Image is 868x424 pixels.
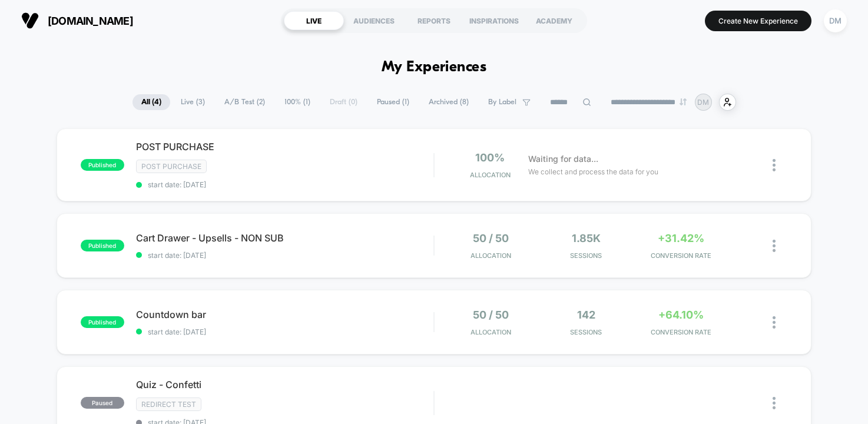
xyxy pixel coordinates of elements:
button: [DOMAIN_NAME] [18,11,137,30]
span: start date: [DATE] [136,251,433,260]
span: published [81,159,124,171]
span: Countdown bar [136,309,433,320]
img: close [773,159,776,171]
div: ACADEMY [524,11,584,30]
span: start date: [DATE] [136,180,433,189]
span: All ( 4 ) [132,94,170,110]
span: 50 / 50 [473,232,509,244]
button: DM [820,9,850,33]
span: Live ( 3 ) [172,94,214,110]
span: Archived ( 8 ) [420,94,478,110]
span: paused [81,397,124,409]
span: 100% [475,151,505,164]
span: 1.85k [572,232,601,244]
span: Post Purchase [136,160,207,173]
h1: My Experiences [382,59,487,76]
img: close [773,316,776,329]
span: 50 / 50 [473,309,509,321]
img: close [773,397,776,409]
img: Visually logo [21,12,39,29]
span: Allocation [470,171,511,179]
span: POST PURCHASE [136,141,433,153]
div: DM [824,9,847,32]
span: Redirect Test [136,397,201,411]
span: +64.10% [658,309,704,321]
img: close [773,240,776,252]
span: Allocation [471,328,511,336]
img: end [680,98,687,105]
span: 100% ( 1 ) [276,94,319,110]
span: Sessions [541,328,631,336]
span: +31.42% [658,232,704,244]
span: A/B Test ( 2 ) [216,94,274,110]
span: published [81,316,124,328]
div: LIVE [284,11,344,30]
button: Create New Experience [705,11,811,31]
span: Quiz - Confetti [136,379,433,390]
div: AUDIENCES [344,11,404,30]
div: REPORTS [404,11,464,30]
span: published [81,240,124,251]
span: Sessions [541,251,631,260]
p: DM [697,98,709,107]
span: Paused ( 1 ) [368,94,418,110]
div: INSPIRATIONS [464,11,524,30]
span: Waiting for data... [528,153,598,165]
span: We collect and process the data for you [528,166,658,177]
span: 142 [577,309,595,321]
span: [DOMAIN_NAME] [48,15,133,27]
span: By Label [488,98,516,107]
span: Cart Drawer - Upsells - NON SUB [136,232,433,244]
span: CONVERSION RATE [637,328,726,336]
span: Allocation [471,251,511,260]
span: start date: [DATE] [136,327,433,336]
